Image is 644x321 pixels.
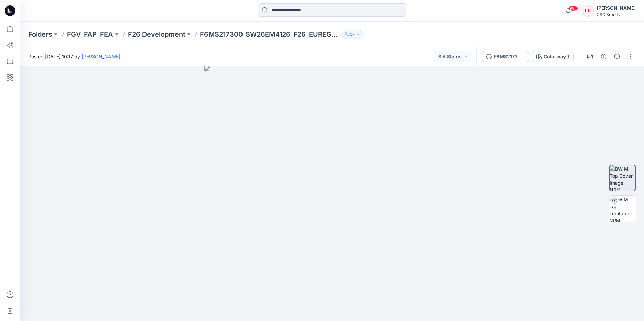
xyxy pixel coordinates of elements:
button: F6MS217300_SW26EM4126_F26_EUREG_VFA [482,51,529,62]
p: 57 [350,31,355,38]
p: F6MS217300_SW26EM4126_F26_EUREG_VFA [200,30,339,39]
a: [PERSON_NAME] [82,53,120,59]
img: BW M Top Cover Image NRM [610,165,635,191]
span: 99+ [568,6,578,11]
button: Colorway 1 [532,51,574,62]
button: 57 [342,30,363,39]
div: F6MS217300_SW26EM4126_F26_EUREG_VFA [494,53,525,60]
div: Colorway 1 [544,53,569,60]
div: [PERSON_NAME] [597,4,636,12]
a: Folders [28,30,52,39]
div: CSC Brands [597,12,636,17]
a: FGV_FAP_FEA [67,30,113,39]
div: LL [582,5,594,17]
button: Details [598,51,609,62]
a: F26 Development [128,30,185,39]
img: BW M Top Turntable NRM [609,196,636,222]
img: eyJhbGciOiJIUzI1NiIsImtpZCI6IjAiLCJzbHQiOiJzZXMiLCJ0eXAiOiJKV1QifQ.eyJkYXRhIjp7InR5cGUiOiJzdG9yYW... [204,66,460,321]
span: Posted [DATE] 10:17 by [28,53,120,60]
